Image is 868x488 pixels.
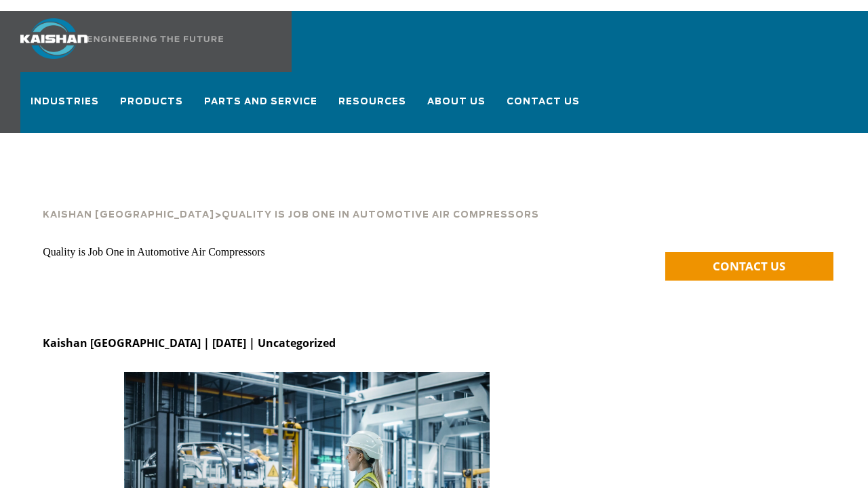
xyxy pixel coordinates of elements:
[43,201,539,221] div: >
[31,94,100,113] span: Industries
[20,18,87,59] img: kaishan logo
[120,94,184,113] span: Products
[43,211,214,220] span: Kaishan [GEOGRAPHIC_DATA]
[87,36,223,42] img: Engineering the future
[338,94,407,113] span: Resources
[43,335,336,350] strong: Kaishan [GEOGRAPHIC_DATA] | [DATE] | Uncategorized
[222,211,539,220] span: Quality is Job One in Automotive Air Compressors
[120,84,184,133] a: Products
[222,208,539,220] a: Quality is Job One in Automotive Air Compressors
[665,252,833,281] a: CONTACT US
[43,247,538,258] h1: Quality is Job One in Automotive Air Compressors
[338,84,407,133] a: Resources
[507,94,580,110] span: Contact Us
[204,84,318,133] a: Parts and Service
[507,84,580,130] a: Contact Us
[43,208,214,220] a: Kaishan [GEOGRAPHIC_DATA]
[20,11,260,72] a: Kaishan USA
[713,258,785,274] span: CONTACT US
[427,94,486,113] span: About Us
[204,94,318,113] span: Parts and Service
[31,84,100,133] a: Industries
[427,84,486,133] a: About Us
